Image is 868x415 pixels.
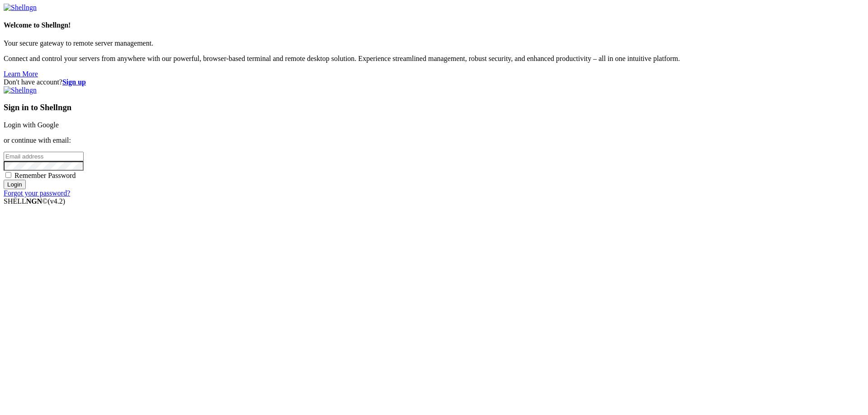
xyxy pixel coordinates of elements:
span: SHELL © [4,197,65,205]
input: Login [4,180,26,189]
a: Forgot your password? [4,189,70,197]
span: Remember Password [14,172,76,179]
a: Learn More [4,70,38,78]
b: NGN [26,197,42,205]
img: Shellngn [4,86,37,94]
img: Shellngn [4,4,37,12]
p: Your secure gateway to remote server management. [4,39,864,47]
div: Don't have account? [4,78,864,86]
input: Remember Password [5,172,11,178]
a: Login with Google [4,121,59,129]
p: Connect and control your servers from anywhere with our powerful, browser-based terminal and remo... [4,55,864,63]
h3: Sign in to Shellngn [4,103,864,112]
h4: Welcome to Shellngn! [4,21,864,29]
p: or continue with email: [4,136,864,145]
a: Sign up [62,78,86,86]
span: 4.2.0 [48,197,66,205]
input: Email address [4,152,84,161]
